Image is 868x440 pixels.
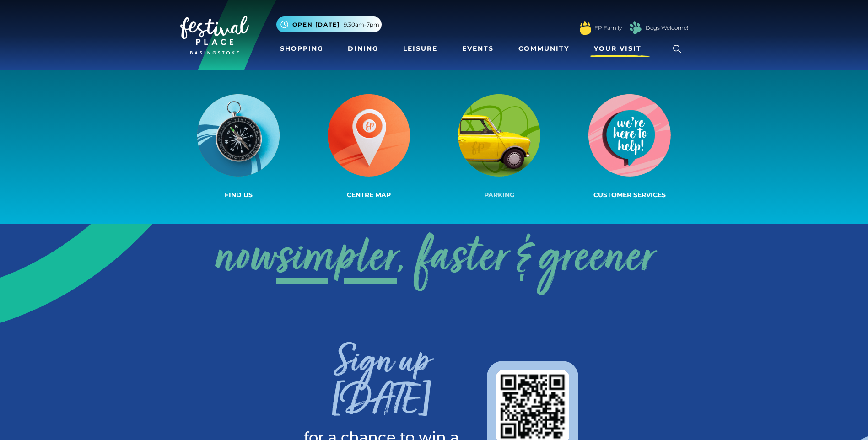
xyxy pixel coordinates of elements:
[276,16,382,32] button: Open [DATE] 9.30am-7pm
[594,44,642,54] span: Your Visit
[399,40,441,57] a: Leisure
[225,191,253,199] span: Find us
[304,92,434,202] a: Centre Map
[180,16,249,54] img: Festival Place Logo
[276,223,397,296] span: simpler
[276,40,327,57] a: Shopping
[215,223,654,296] a: nowsimpler, faster & greener
[593,191,666,199] span: Customer Services
[290,344,473,430] h3: Sign up [DATE]
[565,92,695,202] a: Customer Services
[344,21,379,29] span: 9.30am-7pm
[594,24,622,32] a: FP Family
[347,191,391,199] span: Centre Map
[590,40,650,57] a: Your Visit
[292,21,340,29] span: Open [DATE]
[515,40,573,57] a: Community
[458,40,497,57] a: Events
[173,92,304,202] a: Find us
[484,191,515,199] span: Parking
[344,40,382,57] a: Dining
[646,24,688,32] a: Dogs Welcome!
[434,92,565,202] a: Parking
